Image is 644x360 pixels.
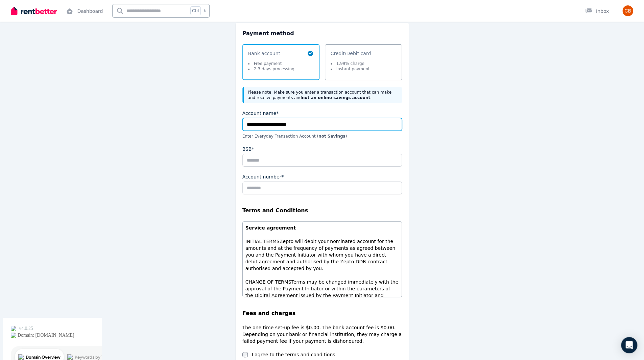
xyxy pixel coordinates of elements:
[331,50,371,57] span: Credit/Debit card
[19,11,33,16] div: v 4.0.25
[242,324,402,344] p: The one time set-up fee is $0.00. The bank account fee is $0.00. Depending on your bank or financ...
[331,66,370,72] li: Instant payment
[622,5,633,16] img: Charles Boyle
[242,87,402,103] div: Please note: Make sure you enter a transaction account that can make and receive payments and .
[245,279,291,285] span: CHANGE OF TERMS
[318,134,345,139] b: not Savings
[11,11,16,16] img: logo_orange.svg
[242,173,284,180] label: Account number*
[242,309,402,317] legend: Fees and charges
[18,18,74,23] div: Domain: [DOMAIN_NAME]
[26,40,61,44] div: Domain Overview
[204,8,206,14] span: k
[621,337,637,353] div: Open Intercom Messenger
[245,279,399,312] p: Terms may be changed immediately with the approval of the Payment Initiator or within the paramet...
[245,224,399,231] p: Service agreement
[242,29,402,38] h2: Payment method
[242,207,402,215] legend: Terms and Conditions
[302,95,370,100] b: not an online savings account
[242,134,402,139] p: Enter Everyday Transaction Account ( )
[190,6,201,15] span: Ctrl
[585,8,609,15] div: Inbox
[67,39,73,45] img: tab_keywords_by_traffic_grey.svg
[331,61,370,66] li: 1.99% charge
[245,238,399,272] p: Zepto will debit your nominated account for the amounts and at the frequency of payments as agree...
[11,6,57,16] img: RentBetter
[248,66,294,72] li: 2-3 days processing
[248,50,294,57] span: Bank account
[18,39,24,45] img: tab_domain_overview_orange.svg
[245,239,280,244] span: INITIAL TERMS
[252,351,335,358] label: I agree to the terms and conditions
[11,18,16,23] img: website_grey.svg
[242,110,279,117] label: Account name*
[248,61,294,66] li: Free payment
[75,40,114,44] div: Keywords by Traffic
